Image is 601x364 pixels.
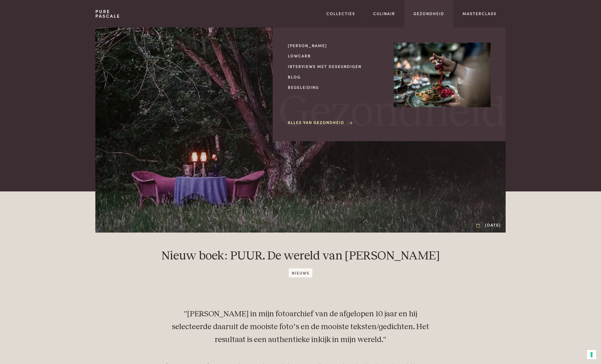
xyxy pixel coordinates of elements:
[288,84,385,90] a: Begeleiding
[288,119,353,125] a: Alles van Gezondheid
[289,268,312,277] span: Nieuws
[413,11,444,17] a: Gezondheid
[476,222,501,228] div: [DATE]
[161,249,440,264] h1: Nieuw boek: PUUR. De wereld van [PERSON_NAME]
[166,308,435,346] p: "[PERSON_NAME] in mijn fotoarchief van de afgelopen 10 jaar en hij selecteerde daaruit de mooiste...
[288,53,385,59] a: Lowcarb
[279,91,506,135] span: Gezondheid
[373,11,395,17] a: Culinair
[326,11,355,17] a: Collecties
[394,43,491,107] img: Gezondheid
[95,9,120,18] a: PurePascale
[463,11,497,17] a: Masterclass
[288,63,385,69] a: Interviews met deskundigen
[587,350,596,359] button: Uw voorkeuren voor toestemming voor trackingtechnologieën
[288,74,385,80] a: Blog
[288,43,385,49] a: [PERSON_NAME]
